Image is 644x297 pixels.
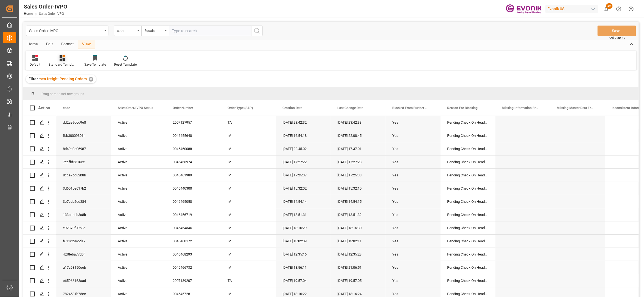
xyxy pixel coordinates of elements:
div: Pending Check On Header Level, Special Transport Requirements Unchecked [441,195,495,208]
button: show 25 new notifications [600,3,613,15]
div: IV [221,182,276,195]
div: Yes [392,235,434,248]
div: [DATE] 17:37:01 [331,142,386,155]
button: search button [251,26,263,36]
div: [DATE] 17:25:37 [276,169,331,182]
div: 8cce7bd82b8b [56,169,111,182]
div: Pending Check On Header Level, Special Transport Requirements Unchecked [441,235,495,248]
div: Press SPACE to select this row. [23,169,56,182]
div: 2007139207 [166,274,221,287]
div: IV [221,156,276,168]
div: Press SPACE to select this row. [23,116,56,129]
div: Active [118,195,159,208]
div: TA [221,116,276,129]
div: IV [221,169,276,182]
div: 8d49b0e06987 [56,142,111,155]
a: Home [24,12,33,16]
div: Pending Check On Header Level, Special Transport Requirements Unchecked [441,129,495,142]
div: Active [118,116,159,129]
div: Action [38,106,50,110]
div: 0046468293 [166,248,221,261]
div: [DATE] 13:02:09 [276,235,331,248]
div: TA [221,274,276,287]
div: [DATE] 15:32:02 [276,182,331,195]
div: Active [118,235,159,248]
div: 7cefbf6516ee [56,156,111,168]
div: Pending Check On Header Level, Special Transport Requirements Unchecked [441,221,495,234]
div: 3e7cdb2dd384 [56,195,111,208]
div: f611c294bd17 [56,235,111,248]
div: [DATE] 22:08:45 [331,129,386,142]
div: Active [118,248,159,261]
button: open menu [26,26,108,36]
span: Filter : [29,77,40,81]
button: Save [598,26,636,36]
div: [DATE] 13:02:11 [331,235,386,248]
div: Press SPACE to select this row. [23,221,56,235]
div: Pending Check On Header Level, Special Transport Requirements Unchecked [441,169,495,182]
div: Press SPACE to select this row. [23,129,56,142]
span: Last Change Date [337,106,363,110]
div: Active [118,182,159,195]
div: Yes [392,222,434,234]
div: Press SPACE to select this row. [23,235,56,248]
div: IV [221,221,276,234]
div: [DATE] 14:54:14 [276,195,331,208]
div: Pending Check On Header Level, Special Transport Requirements Unchecked [441,261,495,274]
span: code [63,106,70,110]
div: [DATE] 21:06:51 [331,261,386,274]
div: Home [23,40,42,49]
div: [DATE] 12:35:23 [331,248,386,261]
div: Pending Check On Header Level, Special Transport Requirements Unchecked [441,248,495,261]
div: Press SPACE to select this row. [23,142,56,156]
div: [DATE] 13:16:30 [331,221,386,234]
div: Active [118,143,159,155]
div: [DATE] 19:57:04 [276,274,331,287]
div: Pending Check On Header Level, Special Transport Requirements Unchecked [441,182,495,195]
div: fbb30009301f [56,129,111,142]
span: sea freight Pending Orders [40,77,87,81]
div: Default [30,62,40,67]
div: Pending Check On Header Level, Special Transport Requirements Unchecked [441,208,495,221]
div: Active [118,222,159,234]
div: Press SPACE to select this row. [23,261,56,274]
div: Active [118,169,159,182]
div: a17a63150eeb [56,261,111,274]
div: [DATE] 23:42:33 [331,116,386,129]
div: [DATE] 12:35:16 [276,248,331,261]
div: Yes [392,169,434,182]
div: Yes [392,116,434,129]
div: code [117,27,136,33]
span: Ctrl/CMD + S [610,36,626,40]
div: dd2ae9dcd9e8 [56,116,111,129]
div: 133badcb3a8b [56,208,111,221]
div: Equals [144,27,163,33]
div: Pending Check On Header Level, Special Transport Requirements Unchecked [441,156,495,168]
div: [DATE] 23:42:32 [276,116,331,129]
span: Blocked From Further Processing [392,106,429,110]
div: Yes [392,274,434,287]
span: Reason For Blocking [447,106,478,110]
div: Press SPACE to select this row. [23,182,56,195]
div: [DATE] 18:56:11 [276,261,331,274]
div: Pending Check On Header Level, Special Transport Requirements Unchecked [441,142,495,155]
div: [DATE] 17:27:22 [276,156,331,168]
span: Drag here to set row groups [41,92,84,96]
div: Save Template [84,62,106,67]
div: [DATE] 13:51:32 [331,208,386,221]
div: Press SPACE to select this row. [23,156,56,169]
span: Missing Master Data From Header [557,106,594,110]
div: [DATE] 22:45:02 [276,142,331,155]
div: Active [118,274,159,287]
div: 0046460088 [166,142,221,155]
input: Type to search [169,26,251,36]
div: 3d6015e617b2 [56,182,111,195]
span: Sales Order/IVPO Status [118,106,153,110]
button: Evonik US [545,4,600,14]
button: open menu [141,26,169,36]
div: [DATE] 17:27:23 [331,156,386,168]
div: Format [57,40,78,49]
div: 2007127957 [166,116,221,129]
div: e65966163aad [56,274,111,287]
div: Pending Check On Header Level, Special Transport Requirements Unchecked [441,116,495,129]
